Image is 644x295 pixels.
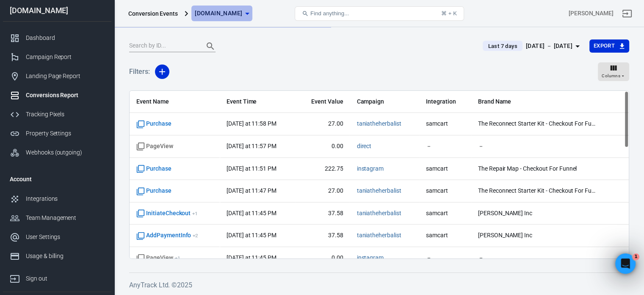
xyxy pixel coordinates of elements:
[136,98,213,106] span: Event Name
[478,120,597,128] span: The Reconnect Starter Kit - Checkout For Funnel
[26,110,105,119] div: Tracking Pixels
[3,105,111,124] a: Tracking Pixels
[310,10,349,17] span: Find anything...
[589,39,629,53] button: Export
[441,10,457,17] div: ⌘ + K
[478,231,597,240] span: [PERSON_NAME] Inc
[3,48,111,67] a: Campaign Report
[357,165,384,173] span: instagram
[478,142,597,151] span: －
[136,142,173,151] span: Standard event name
[526,41,572,51] div: [DATE] － [DATE]
[26,72,105,81] div: Landing Page Report
[26,148,105,157] div: Webhooks (outgoing)
[598,62,629,81] button: Columns
[478,165,597,173] span: The Repair Map - Checkout For Funnel
[476,39,589,53] button: Last 7 days[DATE] － [DATE]
[357,98,412,106] span: Campaign
[3,208,111,228] a: Team Management
[129,280,629,290] h6: AnyTrack Ltd. © 2025
[569,9,614,18] div: Account id: C21CTY1k
[136,209,198,218] span: InitiateCheckout
[615,253,636,274] iframe: Intercom live chat
[357,254,384,261] a: instagram
[357,232,401,239] a: taniatheherbalist
[478,187,597,195] span: The Reconnect Starter Kit - Checkout For Funnel
[136,187,171,195] span: Standard event name
[357,142,371,151] span: direct
[26,194,105,203] div: Integrations
[357,187,401,195] span: taniatheherbalist
[357,120,401,128] span: taniatheherbalist
[426,98,464,106] span: Integration
[227,187,276,194] time: 2025-09-29T23:47:08-04:00
[302,98,343,106] span: Event Value
[302,254,343,262] span: 0.00
[426,120,464,128] span: samcart
[478,254,597,262] span: －
[136,165,171,173] span: Standard event name
[357,143,371,149] a: direct
[192,211,198,216] sup: + 1
[129,41,197,52] input: Search by ID...
[302,187,343,195] span: 27.00
[357,231,401,240] span: taniatheherbalist
[3,169,111,189] li: Account
[26,53,105,62] div: Campaign Report
[357,120,401,127] a: taniatheherbalist
[295,6,464,21] button: Find anything...⌘ + K
[302,209,343,218] span: 37.58
[357,209,401,218] span: taniatheherbalist
[617,3,637,24] a: Sign out
[26,91,105,100] div: Conversions Report
[136,231,198,240] span: AddPaymentInfo
[227,165,276,172] time: 2025-09-29T23:51:24-04:00
[357,210,401,216] a: taniatheherbalist
[26,34,105,42] div: Dashboard
[3,28,111,48] a: Dashboard
[26,214,105,222] div: Team Management
[3,67,111,86] a: Landing Page Report
[195,8,242,19] span: taniatheherbalist.com
[3,266,111,288] a: Sign out
[26,252,105,261] div: Usage & billing
[3,7,111,14] div: [DOMAIN_NAME]
[302,142,343,151] span: 0.00
[136,254,180,262] span: PageView
[227,210,276,216] time: 2025-09-29T23:45:05-04:00
[426,165,464,173] span: samcart
[191,6,252,21] button: [DOMAIN_NAME]
[227,232,276,239] time: 2025-09-29T23:45:05-04:00
[130,91,629,258] div: scrollable content
[426,142,464,151] span: －
[478,98,597,106] span: Brand Name
[227,254,276,261] time: 2025-09-29T23:45:03-04:00
[3,143,111,162] a: Webhooks (outgoing)
[200,36,221,56] button: Search
[128,9,178,18] div: Conversion Events
[227,120,276,127] time: 2025-09-29T23:58:49-04:00
[3,247,111,266] a: Usage & billing
[302,120,343,128] span: 27.00
[3,189,111,208] a: Integrations
[26,233,105,242] div: User Settings
[302,231,343,240] span: 37.58
[227,143,276,149] time: 2025-09-29T23:57:25-04:00
[426,209,464,218] span: samcart
[26,129,105,138] div: Property Settings
[633,253,639,260] span: 1
[484,42,520,51] span: Last 7 days
[3,124,111,143] a: Property Settings
[426,231,464,240] span: samcart
[193,233,198,239] sup: + 2
[129,58,150,85] h5: Filters:
[357,187,401,194] a: taniatheherbalist
[3,86,111,105] a: Conversions Report
[26,274,105,283] div: Sign out
[426,187,464,195] span: samcart
[3,228,111,247] a: User Settings
[302,165,343,173] span: 222.75
[602,72,620,80] span: Columns
[357,254,384,262] span: instagram
[478,209,597,218] span: [PERSON_NAME] Inc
